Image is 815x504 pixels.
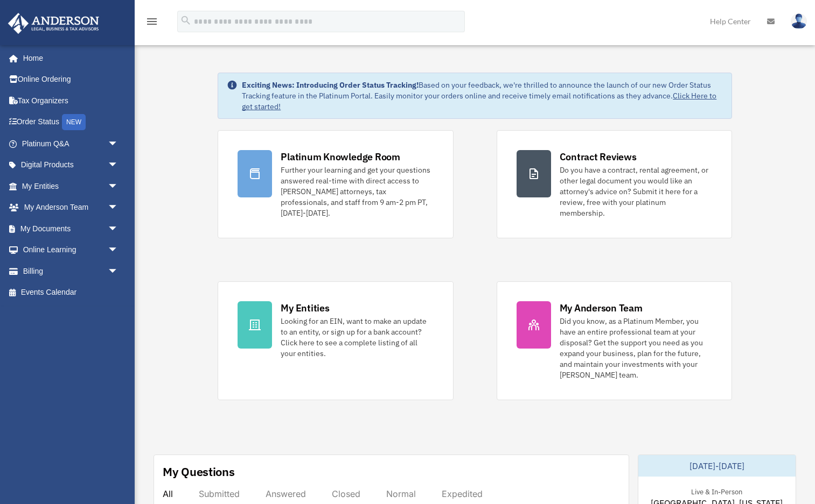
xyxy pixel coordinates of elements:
div: My Anderson Team [560,301,643,315]
div: All [163,488,173,499]
a: Online Learningarrow_drop_down [8,239,135,261]
span: arrow_drop_down [108,175,129,197]
a: My Anderson Team Did you know, as a Platinum Member, you have an entire professional team at your... [497,281,732,400]
span: arrow_drop_down [108,260,129,282]
span: arrow_drop_down [108,154,129,176]
a: Platinum Q&Aarrow_drop_down [8,133,135,154]
div: Normal [386,488,416,499]
i: menu [145,15,158,28]
a: My Entities Looking for an EIN, want to make an update to an entity, or sign up for a bank accoun... [218,281,453,400]
div: Do you have a contract, rental agreement, or other legal document you would like an attorney's ad... [560,165,712,218]
div: Answered [266,488,306,499]
div: Based on your feedback, we're thrilled to announce the launch of our new Order Status Tracking fe... [242,80,722,112]
div: Contract Reviews [560,150,637,164]
a: Home [8,47,129,69]
a: Tax Organizers [8,90,135,111]
img: User Pic [791,13,807,29]
div: Looking for an EIN, want to make an update to an entity, or sign up for a bank account? Click her... [281,316,433,359]
div: [DATE]-[DATE] [638,455,796,477]
a: menu [145,19,158,28]
div: Submitted [199,488,240,499]
a: My Documentsarrow_drop_down [8,218,135,239]
div: Expedited [442,488,483,499]
a: Order StatusNEW [8,111,135,133]
div: My Questions [163,464,235,480]
a: Events Calendar [8,282,135,303]
a: My Entitiesarrow_drop_down [8,175,135,197]
span: arrow_drop_down [108,218,129,240]
div: Further your learning and get your questions answered real-time with direct access to [PERSON_NAM... [281,165,433,218]
div: My Entities [281,301,329,315]
div: NEW [62,114,86,130]
div: Did you know, as a Platinum Member, you have an entire professional team at your disposal? Get th... [560,316,712,380]
a: My Anderson Teamarrow_drop_down [8,197,135,218]
span: arrow_drop_down [108,133,129,155]
a: Digital Productsarrow_drop_down [8,154,135,176]
a: Contract Reviews Do you have a contract, rental agreement, or other legal document you would like... [497,130,732,238]
div: Live & In-Person [682,485,751,496]
strong: Exciting News: Introducing Order Status Tracking! [242,80,419,90]
a: Click Here to get started! [242,91,716,111]
a: Online Ordering [8,69,135,90]
img: Anderson Advisors Platinum Portal [5,13,102,34]
span: arrow_drop_down [108,239,129,261]
div: Platinum Knowledge Room [281,150,400,164]
span: arrow_drop_down [108,197,129,219]
div: Closed [332,488,360,499]
a: Billingarrow_drop_down [8,260,135,282]
i: search [180,15,192,26]
a: Platinum Knowledge Room Further your learning and get your questions answered real-time with dire... [218,130,453,238]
